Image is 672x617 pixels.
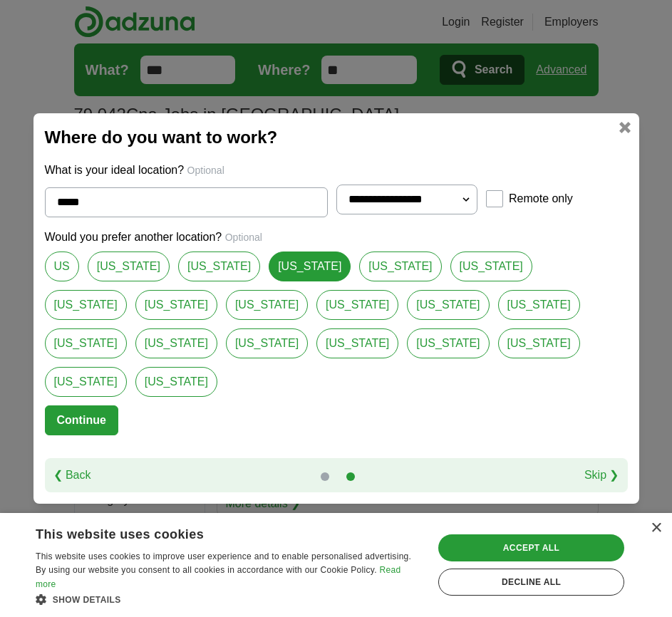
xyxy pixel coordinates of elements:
a: [US_STATE] [407,290,489,320]
a: [US_STATE] [498,290,580,320]
a: [US_STATE] [135,290,217,320]
a: [US_STATE] [178,252,260,281]
a: [US_STATE] [45,328,127,358]
a: [US_STATE] [135,328,217,358]
a: [US_STATE] [316,290,398,320]
a: [US_STATE] [269,252,351,281]
a: [US_STATE] [316,328,398,358]
a: [US_STATE] [226,290,308,320]
a: [US_STATE] [498,328,580,358]
div: Accept all [438,534,624,561]
span: Optional [187,165,224,176]
div: Show details [36,592,421,606]
a: [US_STATE] [407,328,489,358]
a: [US_STATE] [226,328,308,358]
a: [US_STATE] [88,252,170,281]
span: This website uses cookies to improve user experience and to enable personalised advertising. By u... [36,551,411,576]
a: [US_STATE] [359,252,441,281]
div: Decline all [438,569,624,596]
a: [US_STATE] [135,367,217,397]
div: This website uses cookies [36,522,386,543]
h2: Where do you want to work? [45,125,628,150]
span: Show details [53,595,121,605]
label: Remote only [509,190,573,207]
a: ❮ Back [53,467,91,484]
a: Skip ❯ [584,467,619,484]
a: US [45,252,79,281]
p: What is your ideal location? [45,162,628,179]
a: [US_STATE] [45,290,127,320]
button: Continue [45,405,118,435]
div: Close [651,523,661,534]
a: [US_STATE] [450,252,532,281]
a: [US_STATE] [45,367,127,397]
span: Optional [225,232,262,243]
p: Would you prefer another location? [45,229,628,246]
